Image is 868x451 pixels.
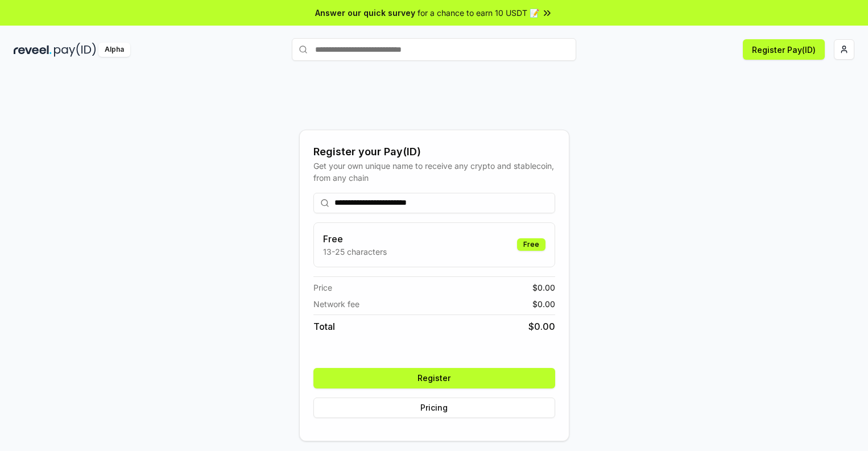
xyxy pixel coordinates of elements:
[14,43,52,57] img: reveel_dark
[418,7,539,19] span: for a chance to earn 10 USDT 📝
[323,232,387,246] h3: Free
[98,43,130,57] div: Alpha
[313,320,335,333] span: Total
[54,43,96,57] img: pay_id
[313,368,555,388] button: Register
[313,144,555,160] div: Register your Pay(ID)
[532,298,555,310] span: $ 0.00
[743,39,825,60] button: Register Pay(ID)
[323,246,387,258] p: 13-25 characters
[315,7,415,19] span: Answer our quick survey
[517,238,545,251] div: Free
[313,282,332,293] span: Price
[313,398,555,418] button: Pricing
[532,282,555,293] span: $ 0.00
[528,320,555,333] span: $ 0.00
[313,160,555,184] div: Get your own unique name to receive any crypto and stablecoin, from any chain
[313,298,359,310] span: Network fee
